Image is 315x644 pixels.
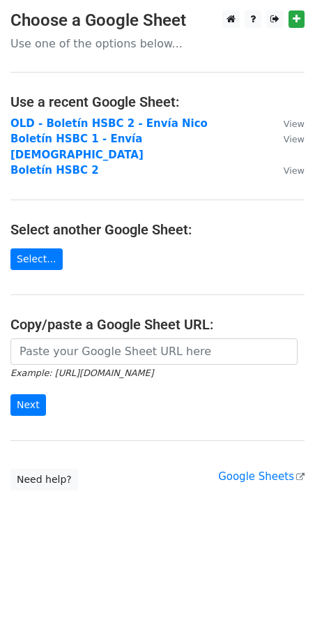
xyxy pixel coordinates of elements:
small: View [284,119,305,129]
small: View [284,165,305,176]
a: Google Sheets [218,470,305,483]
h3: Choose a Google Sheet [10,10,305,31]
small: View [284,134,305,144]
a: Select... [10,248,63,270]
a: View [270,164,305,177]
h4: Select another Google Sheet: [10,221,305,238]
h4: Use a recent Google Sheet: [10,93,305,110]
a: OLD - Boletín HSBC 2 - Envía Nico [10,117,208,130]
small: Example: [URL][DOMAIN_NAME] [10,368,153,378]
a: Boletín HSBC 1 - Envía [DEMOGRAPHIC_DATA] [10,133,144,161]
input: Next [10,394,46,416]
a: View [270,117,305,130]
a: View [270,133,305,145]
p: Use one of the options below... [10,36,305,51]
a: Boletín HSBC 2 [10,164,99,177]
h4: Copy/paste a Google Sheet URL: [10,316,305,333]
input: Paste your Google Sheet URL here [10,338,298,365]
a: Need help? [10,469,78,491]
